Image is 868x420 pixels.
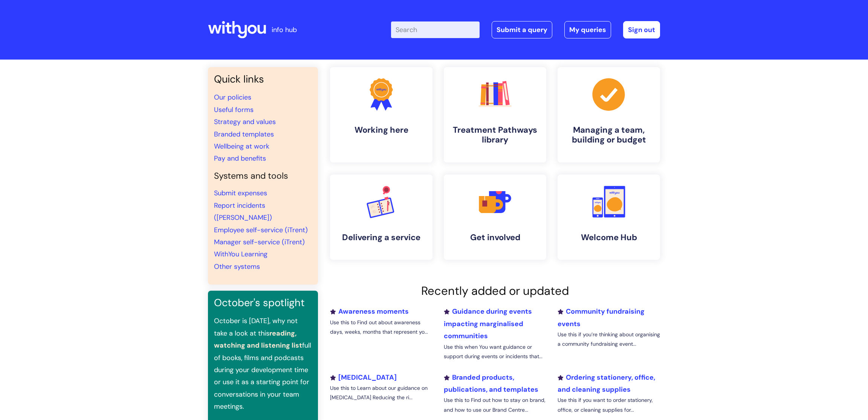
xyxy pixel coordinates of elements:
[558,373,655,394] a: Ordering stationery, office, and cleaning supplies
[336,233,426,242] h4: Delivering a service
[564,21,611,38] a: My queries
[330,373,397,382] a: [MEDICAL_DATA]
[450,233,540,242] h4: Get involved
[330,307,409,316] a: Awareness moments
[214,142,269,151] a: Wellbeing at work
[214,73,312,85] h3: Quick links
[444,175,546,260] a: Get involved
[214,189,267,198] a: Submit expenses
[330,284,660,298] h2: Recently added or updated
[558,67,660,162] a: Managing a team, building or budget
[330,175,432,260] a: Delivering a service
[558,175,660,260] a: Welcome Hub
[492,21,552,38] a: Submit a query
[214,105,254,114] a: Useful forms
[623,21,660,38] a: Sign out
[330,318,432,337] p: Use this to Find out about awareness days, weeks, months that represent yo...
[330,67,432,162] a: Working here
[444,307,532,340] a: Guidance during events impacting marginalised communities
[391,21,660,38] div: | -
[564,125,654,145] h4: Managing a team, building or budget
[214,171,312,181] h4: Systems and tools
[214,297,312,309] h3: October's spotlight
[214,130,274,139] a: Branded templates
[558,330,660,349] p: Use this if you’re thinking about organising a community fundraising event...
[330,383,432,402] p: Use this to Learn about our guidance on [MEDICAL_DATA] Reducing the ri...
[214,225,308,235] a: Employee self-service (iTrent)
[214,201,272,222] a: Report incidents ([PERSON_NAME])
[214,315,312,412] p: October is [DATE], why not take a look at this full of books, films and podcasts during your deve...
[558,307,645,328] a: Community fundraising events
[444,342,546,361] p: Use this when You want guidance or support during events or incidents that...
[214,117,276,126] a: Strategy and values
[444,373,538,394] a: Branded products, publications, and templates
[444,67,546,162] a: Treatment Pathways library
[214,262,260,271] a: Other systems
[214,238,305,247] a: Manager self-service (iTrent)
[391,21,480,38] input: Search
[336,125,426,135] h4: Working here
[214,154,266,163] a: Pay and benefits
[444,395,546,414] p: Use this to Find out how to stay on brand, and how to use our Brand Centre...
[558,395,660,414] p: Use this if you want to order stationery, office, or cleaning supplies for...
[450,125,540,145] h4: Treatment Pathways library
[214,250,267,259] a: WithYou Learning
[564,233,654,242] h4: Welcome Hub
[214,93,251,102] a: Our policies
[272,24,297,36] p: info hub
